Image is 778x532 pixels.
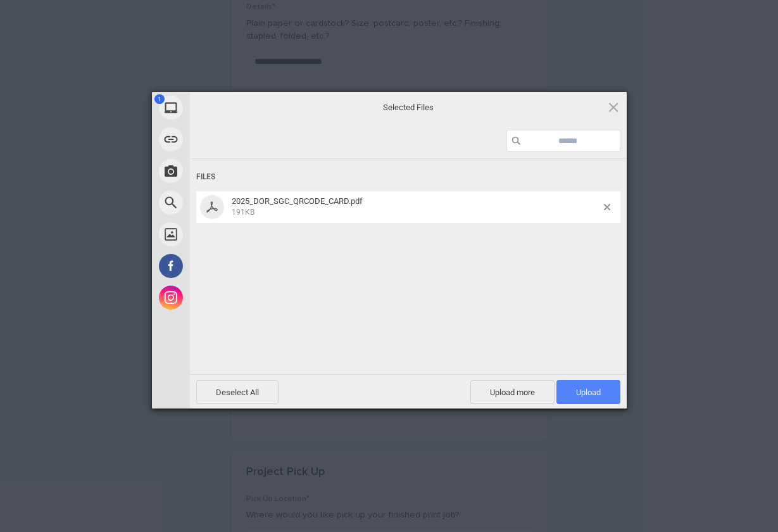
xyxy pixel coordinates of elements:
span: Click here or hit ESC to close picker [606,100,620,114]
span: Upload [556,380,620,404]
div: My Device [152,92,304,123]
span: 191KB [232,208,254,217]
div: Link (URL) [152,123,304,155]
div: Instagram [152,282,304,313]
span: 2025_DOR_SGC_QRCODE_CARD.pdf [228,196,604,217]
div: Unsplash [152,218,304,250]
div: Take Photo [152,155,304,187]
div: Files [196,165,620,189]
span: Deselect All [196,380,279,404]
span: 1 [154,94,165,104]
span: 2025_DOR_SGC_QRCODE_CARD.pdf [232,196,363,206]
span: Selected Files [282,102,535,113]
span: Upload [576,388,601,397]
div: Web Search [152,187,304,218]
div: Facebook [152,250,304,282]
span: Upload more [470,380,555,404]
